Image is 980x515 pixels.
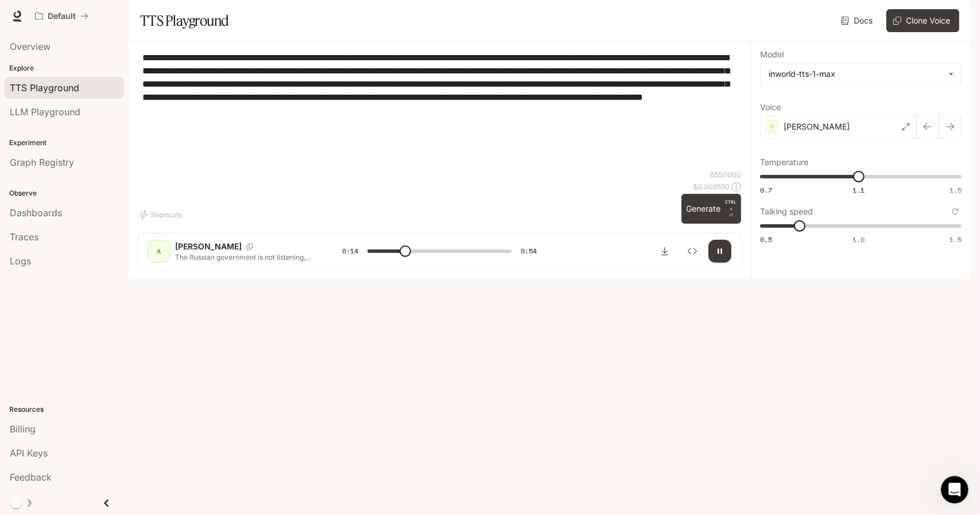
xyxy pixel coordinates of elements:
h1: TTS Playground [140,9,229,32]
p: CTRL + [725,198,737,212]
span: 1.0 [853,235,865,244]
p: Voice [760,103,781,111]
button: Inspect [681,240,704,263]
span: 1.5 [950,235,962,244]
div: inworld-tts-1-max [769,68,943,80]
button: Shortcuts [138,205,187,224]
button: Clone Voice [886,9,959,32]
button: Reset to default [949,205,962,218]
p: Talking speed [760,208,813,216]
a: Docs [839,9,877,32]
div: A [150,242,168,260]
button: All workspaces [30,5,94,28]
p: [PERSON_NAME] [175,241,242,252]
span: 0:14 [342,245,358,257]
p: Default [48,11,76,21]
p: Model [760,50,784,58]
button: GenerateCTRL +⏎ [681,194,741,224]
p: ⏎ [725,198,737,219]
span: 1.1 [853,185,865,195]
button: Download audio [653,240,676,263]
iframe: Intercom live chat [941,476,969,504]
p: The Russian government is not listening, and citizens have been brainwashed. Even going out with ... [175,252,315,262]
p: Temperature [760,158,808,166]
span: 1.5 [950,185,962,195]
span: 0.7 [760,185,772,195]
span: 0:54 [521,245,537,257]
span: 0.5 [760,235,772,244]
p: [PERSON_NAME] [784,121,850,132]
button: Copy Voice ID [242,243,258,250]
div: inworld-tts-1-max [761,63,961,85]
